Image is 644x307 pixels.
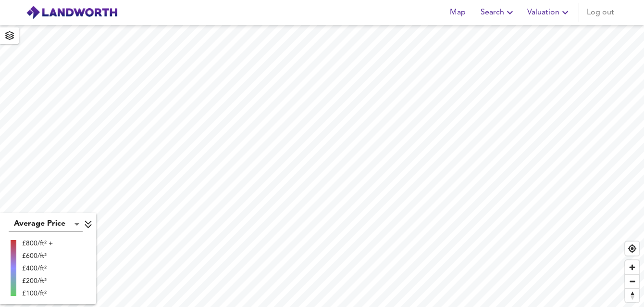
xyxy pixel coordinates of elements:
div: £200/ft² [22,276,53,286]
button: Search [477,3,520,22]
span: Map [446,6,469,19]
span: Search [481,6,516,19]
div: £600/ft² [22,251,53,261]
button: Zoom out [625,274,639,288]
button: Zoom in [625,260,639,274]
span: Reset bearing to north [625,289,639,302]
div: Average Price [9,217,83,232]
button: Find my location [625,242,639,256]
div: £800/ft² + [22,239,53,248]
button: Reset bearing to north [625,288,639,302]
span: Zoom out [625,275,639,288]
button: Valuation [523,3,575,22]
span: Valuation [527,6,571,19]
span: Log out [587,6,614,19]
div: £400/ft² [22,264,53,273]
div: £100/ft² [22,289,53,298]
button: Map [442,3,473,22]
img: logo [26,5,118,20]
button: Log out [583,3,618,22]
